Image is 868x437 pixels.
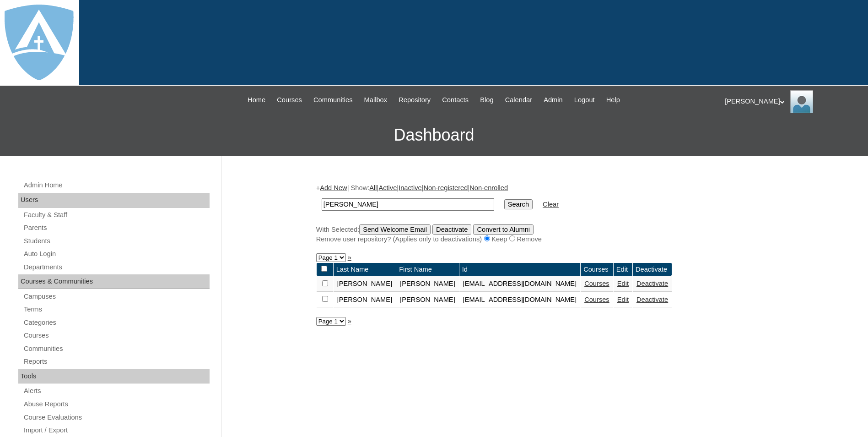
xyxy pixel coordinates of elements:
[501,95,537,105] a: Calendar
[23,317,210,328] a: Categories
[584,280,609,287] a: Courses
[23,412,210,423] a: Course Evaluations
[606,95,620,105] span: Help
[272,95,307,105] a: Courses
[5,5,74,80] img: logo-white.png
[574,95,595,105] span: Logout
[473,224,534,235] input: Convert to Alumni
[539,95,567,105] a: Admin
[334,292,396,308] td: [PERSON_NAME]
[359,224,431,235] input: Send Welcome Email
[18,274,210,289] div: Courses & Communities
[5,115,863,156] h3: Dashboard
[23,385,210,397] a: Alerts
[617,280,629,287] a: Edit
[277,95,302,105] span: Courses
[248,95,265,105] span: Home
[23,356,210,367] a: Reports
[399,95,431,105] span: Repository
[316,183,769,244] div: + | Show: | | | |
[243,95,270,105] a: Home
[543,201,559,208] a: Clear
[348,254,351,261] a: »
[505,95,532,105] span: Calendar
[396,276,459,292] td: [PERSON_NAME]
[602,95,625,105] a: Help
[316,224,769,244] div: With Selected:
[334,263,396,276] td: Last Name
[636,280,668,287] a: Deactivate
[790,90,813,113] img: Karen Lawton
[23,222,210,234] a: Parents
[459,292,580,308] td: [EMAIL_ADDRESS][DOMAIN_NAME]
[442,95,469,105] span: Contacts
[480,95,493,105] span: Blog
[369,184,377,191] a: All
[394,95,435,105] a: Repository
[544,95,563,105] span: Admin
[309,95,357,105] a: Communities
[18,193,210,208] div: Users
[322,198,494,211] input: Search
[504,199,533,209] input: Search
[432,224,471,235] input: Deactivate
[320,184,347,191] a: Add New
[23,235,210,247] a: Students
[23,330,210,341] a: Courses
[570,95,599,105] a: Logout
[23,291,210,302] a: Campuses
[23,304,210,315] a: Terms
[23,399,210,410] a: Abuse Reports
[396,263,459,276] td: First Name
[378,184,397,191] a: Active
[475,95,498,105] a: Blog
[459,276,580,292] td: [EMAIL_ADDRESS][DOMAIN_NAME]
[18,369,210,384] div: Tools
[633,263,672,276] td: Deactivate
[437,95,473,105] a: Contacts
[348,317,351,325] a: »
[584,296,609,303] a: Courses
[364,95,388,105] span: Mailbox
[23,180,210,191] a: Admin Home
[617,296,629,303] a: Edit
[23,248,210,260] a: Auto Login
[23,262,210,273] a: Departments
[334,276,396,292] td: [PERSON_NAME]
[469,184,508,191] a: Non-enrolled
[636,296,668,303] a: Deactivate
[725,90,859,113] div: [PERSON_NAME]
[459,263,580,276] td: Id
[23,425,210,436] a: Import / Export
[581,263,613,276] td: Courses
[23,343,210,355] a: Communities
[360,95,392,105] a: Mailbox
[313,95,353,105] span: Communities
[399,184,422,191] a: Inactive
[423,184,468,191] a: Non-registered
[614,263,632,276] td: Edit
[23,209,210,221] a: Faculty & Staff
[396,292,459,308] td: [PERSON_NAME]
[316,235,769,244] div: Remove user repository? (Applies only to deactivations) Keep Remove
